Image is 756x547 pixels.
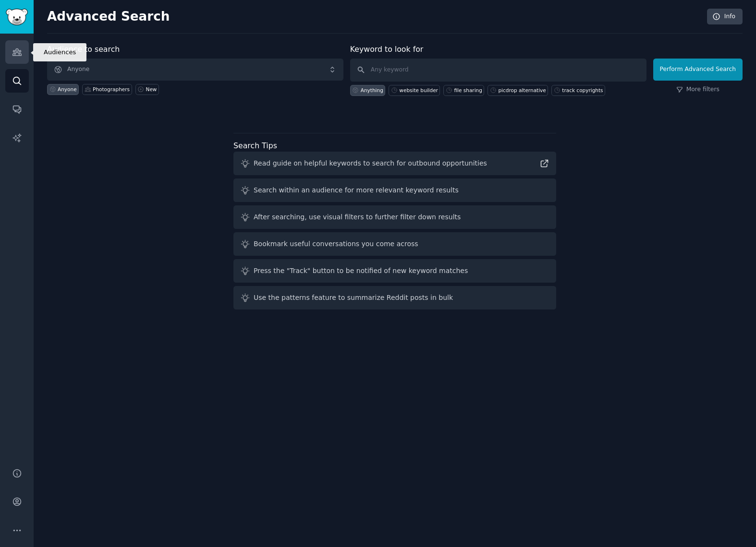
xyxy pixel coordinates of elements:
div: Use the patterns feature to summarize Reddit posts in bulk [254,293,453,303]
a: New [135,84,159,95]
label: Keyword to look for [350,45,424,54]
label: Search Tips [233,141,277,150]
div: New [146,86,157,93]
div: Bookmark useful conversations you come across [254,239,418,249]
div: Anyone [58,86,77,93]
div: Search within an audience for more relevant keyword results [254,185,459,195]
img: GummySearch logo [6,9,28,25]
input: Any keyword [350,59,646,82]
button: Perform Advanced Search [653,59,743,81]
div: Press the "Track" button to be notified of new keyword matches [254,266,468,276]
div: file sharing [454,87,482,94]
div: Anything [361,87,383,94]
button: Anyone [47,59,343,81]
h2: Advanced Search [47,9,702,24]
div: Read guide on helpful keywords to search for outbound opportunities [254,158,487,168]
a: Info [707,9,743,25]
div: After searching, use visual filters to further filter down results [254,212,461,222]
div: picdrop alternative [498,87,546,94]
label: Audience to search [47,45,120,54]
div: website builder [399,87,438,94]
div: track copyrights [562,87,603,94]
a: More filters [676,85,719,94]
div: Photographers [93,86,130,93]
